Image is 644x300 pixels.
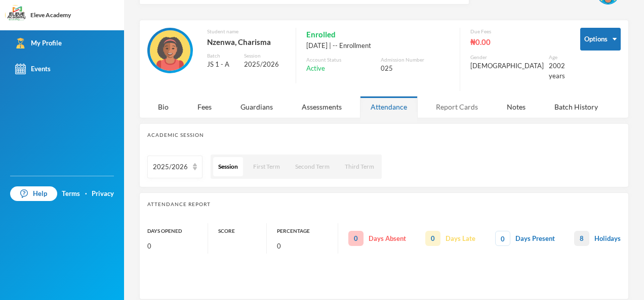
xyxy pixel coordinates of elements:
[574,231,621,246] div: Holidays
[306,56,375,64] div: Account Status
[425,231,440,246] span: 0
[187,96,222,118] div: Fees
[544,96,609,118] div: Batch History
[230,96,284,118] div: Guardians
[15,64,51,74] div: Events
[207,28,286,35] div: Student name
[549,61,565,81] div: 2002 years
[147,238,208,254] div: 0
[150,30,190,71] img: STUDENT
[62,189,80,199] a: Terms
[92,189,114,199] a: Privacy
[248,157,285,176] button: First Term
[277,223,337,238] div: Percentage
[277,238,337,254] div: 0
[470,61,544,71] div: [DEMOGRAPHIC_DATA]
[290,157,335,176] button: Second Term
[360,96,418,118] div: Attendance
[348,231,364,246] span: 0
[306,28,336,41] span: Enrolled
[207,52,236,60] div: Batch
[580,28,621,51] button: Options
[244,60,286,70] div: 2025/2026
[153,162,188,172] div: 2025/2026
[15,38,62,48] div: My Profile
[147,223,208,238] div: Days Opened
[381,56,450,64] div: Admission Number
[10,186,57,202] a: Help
[425,231,475,246] div: Days Late
[470,35,565,48] div: ₦0.00
[6,6,26,26] img: logo
[147,201,621,208] div: Attendance Report
[306,41,450,51] div: [DATE] | -- Enrollment
[207,60,236,70] div: JS 1 - A
[147,96,179,118] div: Bio
[574,231,589,246] span: 8
[549,54,565,61] div: Age
[470,54,544,61] div: Gender
[495,231,555,246] div: Days Present
[213,157,243,176] button: Session
[30,11,71,20] div: Eleve Academy
[291,96,352,118] div: Assessments
[306,64,325,74] span: Active
[348,231,406,246] div: Days Absent
[147,131,621,139] div: Academic Session
[207,35,286,48] div: Nzenwa, Charisma
[495,231,510,246] span: 0
[496,96,536,118] div: Notes
[340,157,379,176] button: Third Term
[425,96,489,118] div: Report Cards
[244,52,286,60] div: Session
[85,189,87,199] div: ·
[218,223,266,238] div: Score
[381,64,450,74] div: 025
[470,28,565,35] div: Due Fees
